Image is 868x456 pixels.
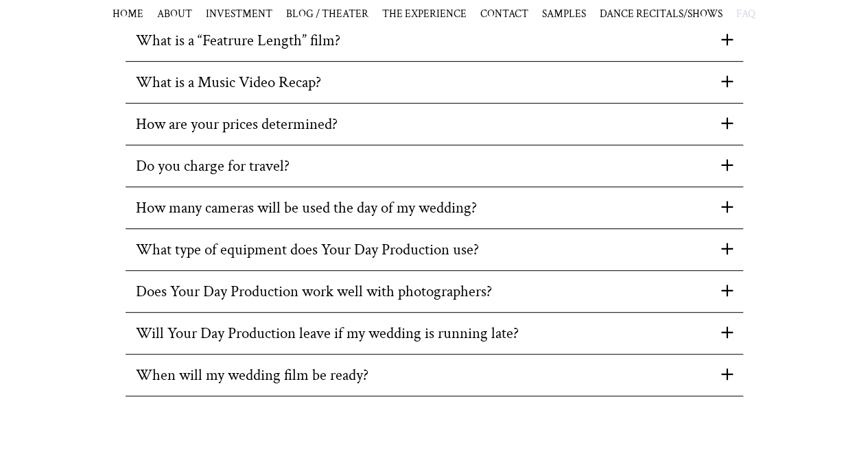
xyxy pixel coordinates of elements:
dt: What type of equipment does Your Day Production use? [136,239,711,260]
a: BLOG / THEATER [286,7,368,21]
dt: Does Your Day Production work well with photographers? [136,281,711,302]
span: DANCE RECITALS/SHOWS [600,7,723,21]
a: ABOUT [157,7,192,21]
dt: When will my wedding film be ready? [136,365,711,385]
a: HOME [113,7,143,21]
a: CONTACT [480,7,528,21]
a: INVESTMENT [206,7,272,21]
dt: What is a “Featrure Length” film? [136,30,711,51]
dt: How are your prices determined? [136,114,711,134]
a: THE EXPERIENCE [382,7,467,21]
dt: How many cameras will be used the day of my wedding? [136,197,711,218]
dt: Can I purchase the raw footage? [136,420,711,441]
a: FAQ [736,7,755,21]
dt: Do you charge for travel? [136,156,711,176]
dt: What is a Music Video Recap? [136,72,711,93]
span: SAMPLES [542,7,586,21]
dt: Will Your Day Production leave if my wedding is running late? [136,323,711,344]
